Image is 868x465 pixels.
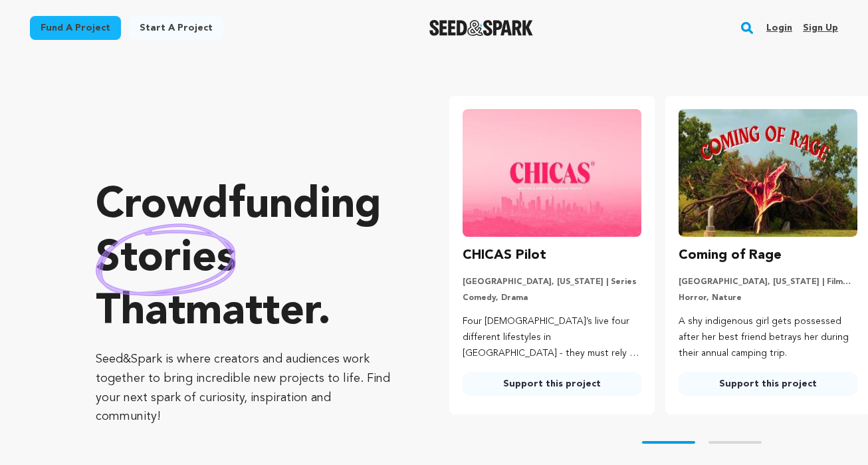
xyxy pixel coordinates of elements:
[679,109,857,237] img: Coming of Rage image
[463,277,641,287] p: [GEOGRAPHIC_DATA], [US_STATE] | Series
[30,16,121,40] a: Fund a project
[679,372,857,396] a: Support this project
[96,224,236,296] img: hand sketched image
[463,293,641,303] p: Comedy, Drama
[429,20,534,36] img: Seed&Spark Logo Dark Mode
[679,293,857,303] p: Horror, Nature
[679,277,857,287] p: [GEOGRAPHIC_DATA], [US_STATE] | Film Short
[463,314,641,361] p: Four [DEMOGRAPHIC_DATA]’s live four different lifestyles in [GEOGRAPHIC_DATA] - they must rely on...
[463,245,546,266] h3: CHICAS Pilot
[766,17,792,39] a: Login
[96,180,396,339] p: Crowdfunding that .
[803,17,838,39] a: Sign up
[429,20,534,36] a: Seed&Spark Homepage
[96,350,396,426] p: Seed&Spark is where creators and audiences work together to bring incredible new projects to life...
[129,16,223,40] a: Start a project
[463,109,641,237] img: CHICAS Pilot image
[185,291,318,334] span: matter
[679,314,857,361] p: A shy indigenous girl gets possessed after her best friend betrays her during their annual campin...
[463,372,641,396] a: Support this project
[679,245,782,266] h3: Coming of Rage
